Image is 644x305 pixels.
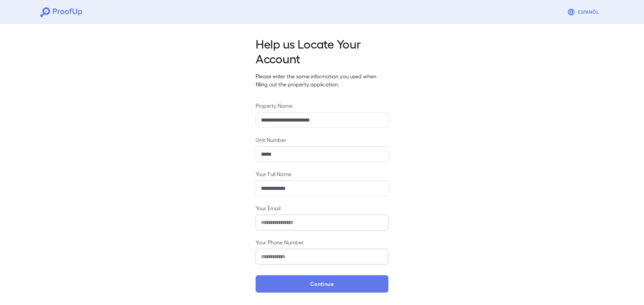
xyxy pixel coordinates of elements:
[256,238,388,246] label: Your Phone Number
[256,102,388,109] label: Property Name
[565,5,604,19] button: Espanõl
[256,136,388,144] label: Unit Number
[256,275,388,293] button: Continue
[256,170,388,178] label: Your Full Name
[256,204,388,212] label: Your Email
[256,72,388,88] p: Please enter the same information you used when filling out the property application.
[256,36,388,66] h2: Help us Locate Your Account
